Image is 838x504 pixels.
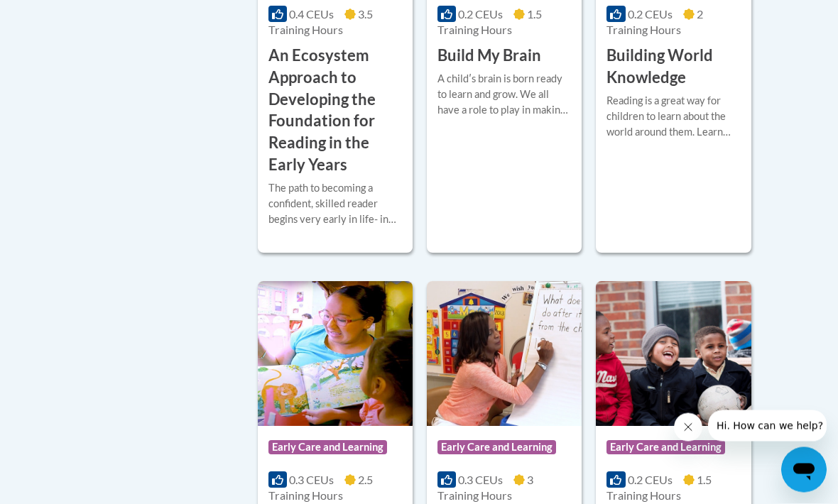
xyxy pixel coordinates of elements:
span: 0.2 CEUs [628,8,673,21]
img: Course Logo [596,282,751,427]
h3: Building World Knowledge [606,45,740,89]
iframe: Message from company [708,410,827,442]
h3: Build My Brain [437,45,541,67]
div: Reading is a great way for children to learn about the world around them. Learn how you can bring... [606,94,740,141]
span: 1.5 Training Hours [606,473,711,503]
span: 0.3 CEUs [289,473,334,487]
span: 2.5 Training Hours [268,473,373,503]
span: 0.2 CEUs [458,8,503,21]
span: Early Care and Learning [437,441,556,455]
span: Early Care and Learning [268,441,387,455]
img: Course Logo [427,282,582,427]
iframe: Close message [674,413,702,442]
span: 0.4 CEUs [289,8,334,21]
span: Early Care and Learning [606,441,725,455]
span: 3 Training Hours [437,473,533,503]
h3: An Ecosystem Approach to Developing the Foundation for Reading in the Early Years [268,45,402,177]
iframe: Button to launch messaging window [781,447,827,493]
div: The path to becoming a confident, skilled reader begins very early in life- in fact, even before ... [268,181,402,228]
img: Course Logo [258,282,413,427]
div: A childʹs brain is born ready to learn and grow. We all have a role to play in making reading a r... [437,72,571,119]
span: 0.2 CEUs [628,473,673,487]
span: 0.3 CEUs [458,473,503,487]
